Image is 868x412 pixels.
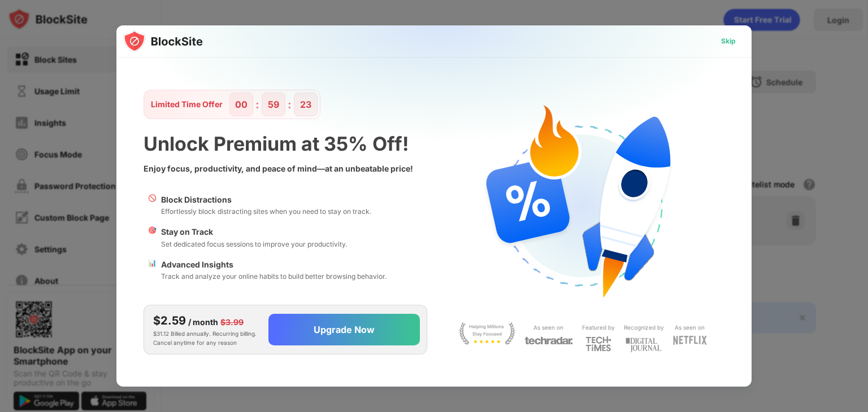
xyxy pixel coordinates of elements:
[675,322,705,333] div: As seen on
[533,322,563,333] div: As seen on
[582,322,615,333] div: Featured by
[626,336,662,354] img: light-digital-journal.svg
[721,36,736,47] div: Skip
[123,25,758,249] img: gradient.svg
[220,316,244,328] div: $3.99
[148,258,157,282] div: 📊
[624,322,664,333] div: Recognized by
[153,312,259,347] div: $31.12 Billed annually. Recurring billing. Cancel anytime for any reason
[524,336,573,345] img: light-techradar.svg
[314,324,375,335] div: Upgrade Now
[188,316,218,328] div: / month
[673,336,707,345] img: light-netflix.svg
[161,258,387,271] div: Advanced Insights
[459,322,515,345] img: light-stay-focus.svg
[153,312,186,329] div: $2.59
[161,271,387,282] div: Track and analyze your online habits to build better browsing behavior.
[585,336,611,352] img: light-techtimes.svg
